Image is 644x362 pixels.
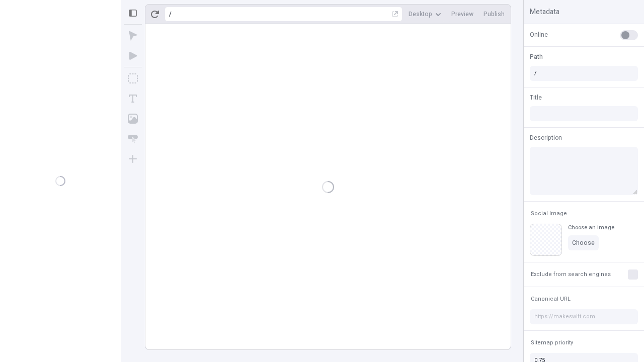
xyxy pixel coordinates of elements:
input: https://makeswift.com [530,309,638,324]
span: Path [530,52,543,61]
button: Publish [479,7,509,22]
span: Exclude from search engines [531,270,611,278]
span: Sitemap priority [531,339,573,346]
button: Canonical URL [529,293,573,305]
button: Button [124,130,142,148]
span: Description [530,133,562,142]
button: Preview [447,7,477,22]
button: Desktop [405,7,445,22]
span: Preview [451,10,473,18]
span: Title [530,93,542,102]
span: Social Image [531,210,567,217]
button: Sitemap priority [529,337,575,349]
div: / [169,10,172,18]
div: Choose an image [568,224,614,231]
span: Canonical URL [531,295,571,303]
button: Choose [568,235,599,250]
button: Box [124,69,142,87]
span: Publish [484,10,505,18]
span: Choose [572,239,595,247]
span: Desktop [409,10,432,18]
button: Social Image [529,208,569,220]
button: Image [124,110,142,128]
span: Online [530,30,548,39]
button: Exclude from search engines [529,268,613,281]
button: Text [124,89,142,108]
